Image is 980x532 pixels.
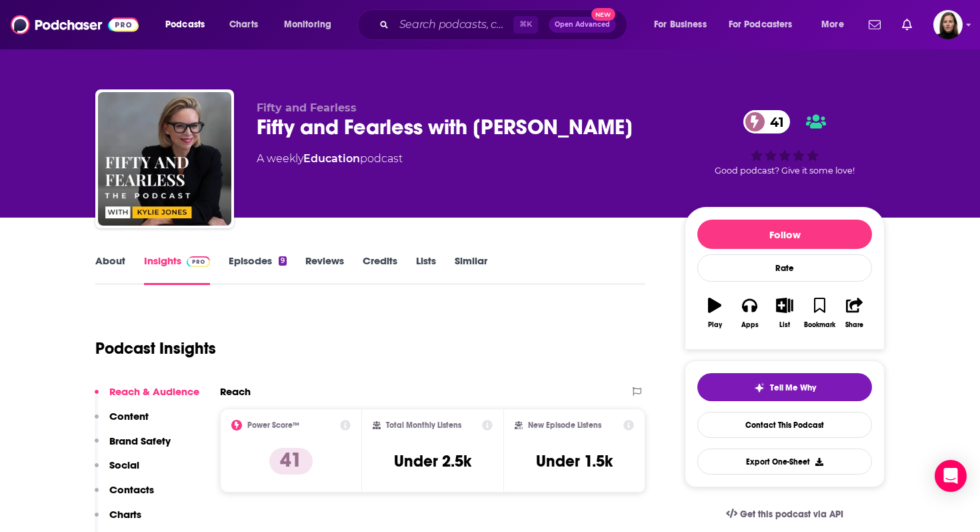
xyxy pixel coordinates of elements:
a: Contact This Podcast [697,412,872,438]
button: Brand Safety [95,435,171,459]
a: Education [303,152,360,165]
img: Podchaser - Follow, Share and Rate Podcasts [11,12,139,37]
span: For Podcasters [729,15,793,34]
p: Brand Safety [109,435,171,447]
button: Content [95,410,149,435]
span: Good podcast? Give it some love! [715,166,855,176]
h2: Power Score™ [247,421,299,430]
h3: Under 2.5k [394,451,471,471]
span: ⌘ K [513,16,538,33]
a: Reviews [305,254,344,285]
div: 41Good podcast? Give it some love! [685,101,885,184]
a: Show notifications dropdown [897,13,917,36]
a: Show notifications dropdown [863,13,886,36]
button: open menu [156,14,222,35]
p: 41 [269,448,313,475]
a: Charts [221,14,266,35]
p: Reach & Audience [109,385,199,398]
span: Fifty and Fearless [257,101,357,114]
div: Apps [741,321,759,329]
span: For Business [654,15,707,34]
button: Contacts [95,483,154,508]
button: Share [837,289,872,337]
a: About [95,254,125,285]
div: Bookmark [804,321,835,329]
button: open menu [720,14,812,35]
button: Social [95,459,139,483]
div: Search podcasts, credits, & more... [370,9,640,40]
h2: Reach [220,385,251,398]
a: Credits [363,254,397,285]
a: InsightsPodchaser Pro [144,254,210,285]
img: tell me why sparkle [754,382,765,393]
a: Similar [455,254,487,285]
div: Open Intercom Messenger [935,460,967,492]
span: More [821,15,844,34]
div: 9 [279,256,287,266]
div: List [779,321,790,329]
p: Charts [109,508,141,521]
div: Rate [697,254,872,282]
span: Monitoring [284,15,331,34]
img: Podchaser Pro [187,256,210,267]
button: Apps [732,289,767,337]
a: 41 [743,110,791,134]
div: A weekly podcast [257,151,403,167]
span: 41 [757,110,791,134]
span: Get this podcast via API [740,509,843,520]
a: Episodes9 [229,254,287,285]
button: open menu [645,14,723,35]
p: Social [109,459,139,471]
button: Reach & Audience [95,385,199,410]
a: Lists [416,254,436,285]
button: open menu [275,14,349,35]
button: Show profile menu [933,10,963,39]
button: Open AdvancedNew [549,17,616,33]
button: Bookmark [802,289,837,337]
span: Charts [229,15,258,34]
span: Open Advanced [555,21,610,28]
button: Follow [697,220,872,249]
input: Search podcasts, credits, & more... [394,14,513,35]
h3: Under 1.5k [536,451,613,471]
button: List [767,289,802,337]
p: Contacts [109,483,154,496]
span: Tell Me Why [770,382,816,393]
div: Play [708,321,722,329]
button: open menu [812,14,861,35]
div: Share [845,321,863,329]
button: tell me why sparkleTell Me Why [697,373,872,401]
span: Podcasts [165,15,205,34]
img: Fifty and Fearless with Kylie Jones [98,92,231,226]
p: Content [109,410,149,423]
span: New [591,8,615,21]
h2: Total Monthly Listens [386,421,461,430]
span: Logged in as BevCat3 [933,10,963,39]
a: Get this podcast via API [715,498,854,531]
button: Play [697,289,732,337]
button: Export One-Sheet [697,449,872,475]
h1: Podcast Insights [95,338,216,358]
img: User Profile [933,10,963,39]
h2: New Episode Listens [528,421,601,430]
